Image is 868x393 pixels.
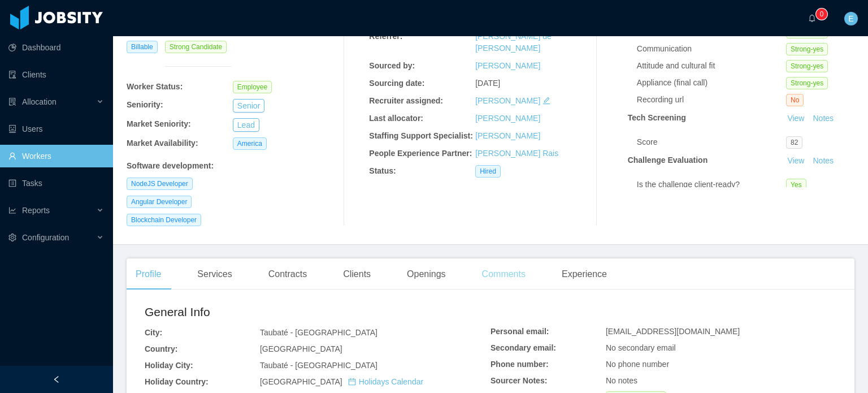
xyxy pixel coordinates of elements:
button: Notes [808,112,838,126]
i: icon: setting [8,234,16,241]
b: Holiday Country: [145,377,209,386]
span: No phone number [606,360,669,369]
i: icon: bell [808,14,816,22]
b: Staffing Support Specialist: [369,131,473,140]
b: Phone number: [491,360,549,369]
sup: 0 [816,8,827,20]
span: Strong Candidate [165,41,227,53]
a: [PERSON_NAME] [475,114,540,123]
h2: General Info [145,303,491,321]
button: Lead [233,118,259,132]
span: Strong-yes [786,60,828,72]
span: Strong-yes [786,43,828,55]
span: 82 [786,136,802,149]
b: Holiday City: [145,361,193,370]
span: No secondary email [606,343,676,352]
b: Recruiter assigned: [369,96,443,105]
b: Secondary email: [491,343,556,352]
div: Services [188,258,241,290]
div: Profile [127,258,170,290]
b: City: [145,328,162,337]
a: icon: userWorkers [8,145,104,167]
b: People Experience Partner: [369,149,472,158]
a: icon: calendarHolidays Calendar [348,377,423,386]
div: Clients [334,258,380,290]
span: America [233,137,267,150]
span: E [848,12,853,25]
div: Openings [398,258,455,290]
b: Market Availability: [127,139,198,148]
i: icon: line-chart [8,206,16,214]
span: Configuration [22,233,69,242]
span: Angular Developer [127,196,192,208]
div: Attitude and cultural fit [637,60,786,72]
div: Comments [473,258,535,290]
b: Status: [369,166,396,175]
span: Blockchain Developer [127,214,201,226]
span: Employee [233,81,272,93]
a: icon: profileTasks [8,172,104,195]
span: [EMAIL_ADDRESS][DOMAIN_NAME] [606,327,740,336]
strong: Tech Screening [628,113,686,122]
a: View [783,156,808,165]
div: Is the challenge client-ready? [637,179,786,191]
a: [PERSON_NAME] [475,61,540,70]
b: Personal email: [491,327,549,336]
strong: Challenge Evaluation [628,156,708,165]
b: Sourcer Notes: [491,376,547,385]
b: Software development : [127,161,214,170]
div: Experience [553,258,616,290]
span: No [786,94,804,106]
div: Recording url [637,94,786,106]
a: icon: auditClients [8,63,104,86]
i: icon: edit [542,97,550,105]
span: [GEOGRAPHIC_DATA] [260,377,423,386]
b: Seniority: [127,100,163,109]
div: Appliance (final call) [637,77,786,89]
span: Allocation [22,97,57,106]
a: View [783,114,808,123]
span: Taubaté - [GEOGRAPHIC_DATA] [260,361,377,370]
span: No notes [606,376,637,385]
span: Reports [22,206,50,215]
b: Market Seniority: [127,119,191,128]
span: Taubaté - [GEOGRAPHIC_DATA] [260,328,377,337]
b: Sourced by: [369,61,415,70]
b: Sourcing date: [369,79,424,88]
div: Score [637,136,786,148]
b: Referrer: [369,32,402,41]
a: icon: robotUsers [8,118,104,140]
a: [PERSON_NAME] [475,131,540,140]
b: Worker Status: [127,82,183,91]
a: [PERSON_NAME] Rais [475,149,558,158]
span: Yes [786,179,806,191]
span: Hired [475,165,501,178]
span: NodeJS Developer [127,178,193,190]
a: [PERSON_NAME] [475,96,540,105]
div: Contracts [259,258,316,290]
span: [GEOGRAPHIC_DATA] [260,344,342,353]
i: icon: calendar [348,378,356,386]
span: [DATE] [475,79,500,88]
button: Senior [233,99,264,113]
b: Last allocator: [369,114,423,123]
a: icon: pie-chartDashboard [8,36,104,59]
div: Communication [637,43,786,55]
b: Country: [145,344,177,353]
span: Strong-yes [786,77,828,89]
i: icon: solution [8,98,16,106]
span: Billable [127,41,158,53]
button: Notes [808,154,838,168]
